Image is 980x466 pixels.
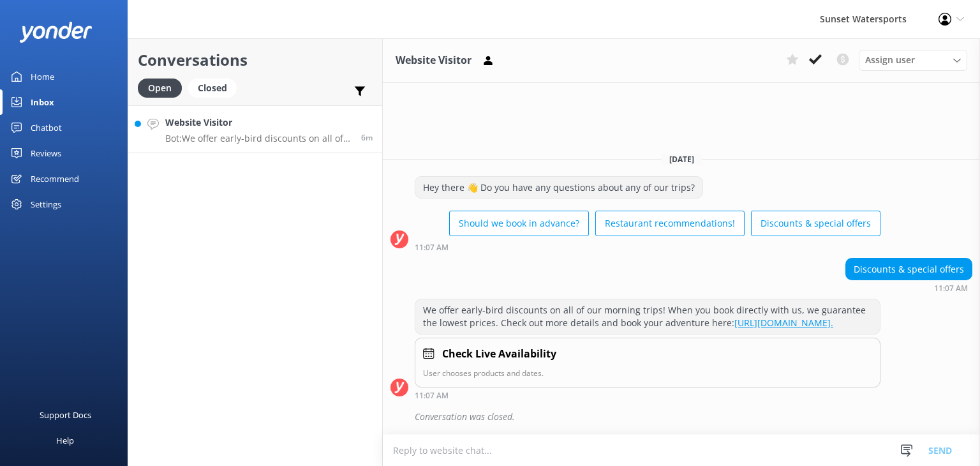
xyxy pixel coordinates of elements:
[56,428,74,453] div: Help
[138,80,188,94] a: Open
[934,285,968,292] strong: 11:07 AM
[138,48,373,72] h2: Conversations
[31,166,79,192] div: Recommend
[415,391,880,400] div: Oct 05 2025 10:07am (UTC -05:00) America/Cancun
[865,53,915,67] span: Assign user
[662,154,702,165] span: [DATE]
[390,406,972,428] div: 2025-10-05T15:58:44.689
[31,192,61,217] div: Settings
[846,259,972,280] div: Discounts & special offers
[31,115,62,140] div: Chatbot
[188,79,237,98] div: Closed
[415,244,449,252] strong: 11:07 AM
[423,367,872,379] p: User chooses products and dates.
[415,406,972,428] div: Conversation was closed.
[845,283,972,292] div: Oct 05 2025 10:07am (UTC -05:00) America/Cancun
[415,243,880,252] div: Oct 05 2025 10:07am (UTC -05:00) America/Cancun
[188,80,243,94] a: Closed
[595,211,745,236] button: Restaurant recommendations!
[31,140,61,166] div: Reviews
[31,64,54,89] div: Home
[751,211,880,236] button: Discounts & special offers
[128,105,382,153] a: Website VisitorBot:We offer early-bird discounts on all of our morning trips! When you book direc...
[31,89,54,115] div: Inbox
[859,50,967,70] div: Assign User
[138,79,182,98] div: Open
[442,346,556,363] h4: Check Live Availability
[396,52,471,69] h3: Website Visitor
[449,211,589,236] button: Should we book in advance?
[415,299,880,333] div: We offer early-bird discounts on all of our morning trips! When you book directly with us, we gua...
[40,402,91,428] div: Support Docs
[165,133,352,144] p: Bot: We offer early-bird discounts on all of our morning trips! When you book directly with us, w...
[415,392,449,400] strong: 11:07 AM
[415,177,702,199] div: Hey there 👋 Do you have any questions about any of our trips?
[734,317,833,329] a: [URL][DOMAIN_NAME].
[165,116,352,130] h4: Website Visitor
[361,132,373,143] span: Oct 05 2025 11:04am (UTC -05:00) America/Cancun
[19,22,93,43] img: yonder-white-logo.png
